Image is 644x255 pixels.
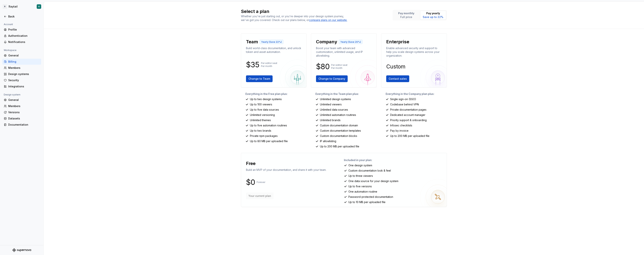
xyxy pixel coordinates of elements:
[250,118,271,122] p: Unlimited themes
[2,92,22,97] div: Design system
[423,11,443,15] p: Pay yearly
[2,109,41,115] a: Versions
[246,75,273,82] button: Change to Team
[386,64,405,69] p: Custom
[2,27,41,33] a: Profile
[9,5,18,8] div: Raytail
[398,15,414,19] p: Full price
[1,2,43,11] button: RRaytailH
[390,113,425,117] p: Dedicated account manager
[2,83,41,89] a: Integrations
[261,40,282,43] p: Yearly (Save 22%)
[8,117,40,120] div: Datasets
[423,15,443,19] p: Save up to 22%
[8,34,40,38] div: Authentication
[8,40,40,44] div: Notifications
[2,13,41,19] a: Back
[250,97,282,101] p: Up to two design systems
[344,158,444,162] p: Included in your plan:
[320,113,356,117] p: Unlimited automation routines
[246,180,255,184] p: $0
[250,134,278,138] p: Private npm packages
[420,11,446,20] button: Pay yearlySave up to 22%
[393,11,419,20] button: Pay monthlyFull price
[8,72,40,76] div: Design systems
[8,15,40,18] div: Back
[8,28,40,31] div: Profile
[348,184,372,188] p: Up to five versions
[2,52,41,58] a: General
[257,181,265,184] p: Forever
[398,11,414,15] p: Pay monthly
[248,77,270,81] span: Change to Team
[241,8,388,14] h2: Select a plan
[320,139,336,143] p: IP allowlisting
[2,71,41,77] a: Design systems
[241,14,350,22] div: Whether you're just starting out, or you're deeper into your design system journey, we've got you...
[250,108,279,112] p: Up to five data sources
[320,134,357,138] p: Custom documentation blocks
[316,39,337,45] p: Company
[386,75,409,82] button: Contact sales
[8,78,40,82] div: Security
[8,54,40,57] div: General
[261,62,277,68] p: Per editor seat Per month
[386,39,409,45] p: Enterprise
[320,124,358,127] p: Custom documentation domain
[348,174,373,178] p: Up to three viewers
[390,129,408,133] p: Pay by invoice
[8,66,40,70] div: Members
[331,64,347,70] p: Per editor seat Per month
[2,33,41,39] a: Authentication
[348,195,393,199] p: Password-protected documentation
[348,169,391,172] p: Custom documentation look & feel
[246,62,259,67] p: $35
[2,59,41,65] a: Billing
[390,134,429,138] p: Up to 200 MB per uploaded file
[2,39,41,45] a: Notifications
[320,145,359,148] p: Up to 200 MB per uploaded file
[316,64,330,69] p: $80
[2,65,41,71] a: Members
[390,124,412,127] p: Infosec checklists
[8,60,40,64] div: Billing
[8,85,40,88] div: Integrations
[320,118,341,122] p: Unlimited brands
[340,40,361,43] p: Yearly (Save 20%)
[8,104,40,108] div: Members
[246,39,258,45] p: Team
[390,97,416,101] p: Single sign-on (SSO)
[386,92,447,96] p: Everything in the Company plan plus:
[2,97,41,103] a: General
[320,108,348,112] p: Unlimited data sources
[316,75,348,82] button: Change to Company
[2,77,41,83] a: Security
[8,98,40,102] div: General
[3,4,7,9] div: R
[386,46,442,58] p: Enable advanced security and support to help you scale design systems across your organization.
[348,163,372,167] p: One design system
[246,160,256,166] p: Free
[250,113,275,117] p: Unlimited versioning
[2,48,18,52] div: Workspace
[320,103,342,106] p: Unlimited viewers
[389,77,407,81] span: Contact sales
[2,22,14,27] div: Account
[320,129,361,133] p: Custom documentation templates
[318,77,345,81] span: Change to Company
[2,115,41,121] a: Datasets
[250,139,288,143] p: Up to 80 MB per uploaded file
[12,248,31,252] svg: Supernova Logo
[245,92,307,96] p: Everything in the Free plan plus:
[348,190,377,193] p: One automation routine
[348,200,385,204] p: Up to 10 MB per uploaded file
[348,179,398,183] p: One data source for your design system
[309,18,347,22] a: compare plans on our website.
[246,168,326,172] p: Build an MVP of your documentation, and share it with your team.
[2,122,41,128] a: Documentation
[38,5,40,8] div: H
[390,118,427,122] p: Priority support & onboarding
[390,108,426,112] p: Private documentation pages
